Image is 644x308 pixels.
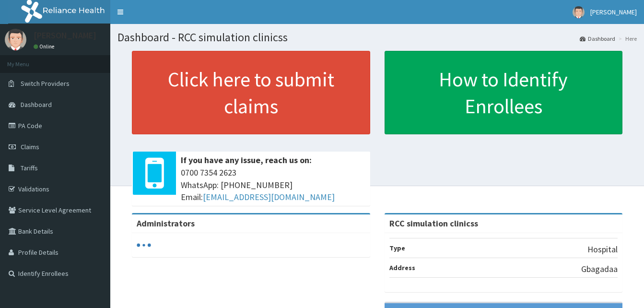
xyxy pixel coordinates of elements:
[21,142,39,151] span: Claims
[21,164,38,172] span: Tariffs
[581,263,618,275] p: Gbagadaa
[137,238,151,252] svg: audio-loading
[587,243,618,256] p: Hospital
[203,191,335,202] a: [EMAIL_ADDRESS][DOMAIN_NAME]
[137,218,195,229] b: Administrators
[181,154,312,166] b: If you have any issue, reach us on:
[385,51,623,134] a: How to Identify Enrollees
[389,263,415,272] b: Address
[580,35,615,43] a: Dashboard
[34,31,96,40] p: [PERSON_NAME]
[181,166,365,203] span: 0700 7354 2623 WhatsApp: [PHONE_NUMBER] Email:
[616,35,637,43] li: Here
[590,8,637,16] span: [PERSON_NAME]
[389,218,478,229] strong: RCC simulation clinicss
[21,100,52,109] span: Dashboard
[5,29,26,50] img: User Image
[117,31,637,44] h1: Dashboard - RCC simulation clinicss
[21,79,70,88] span: Switch Providers
[132,51,370,134] a: Click here to submit claims
[573,6,585,18] img: User Image
[389,244,405,252] b: Type
[34,43,57,50] a: Online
